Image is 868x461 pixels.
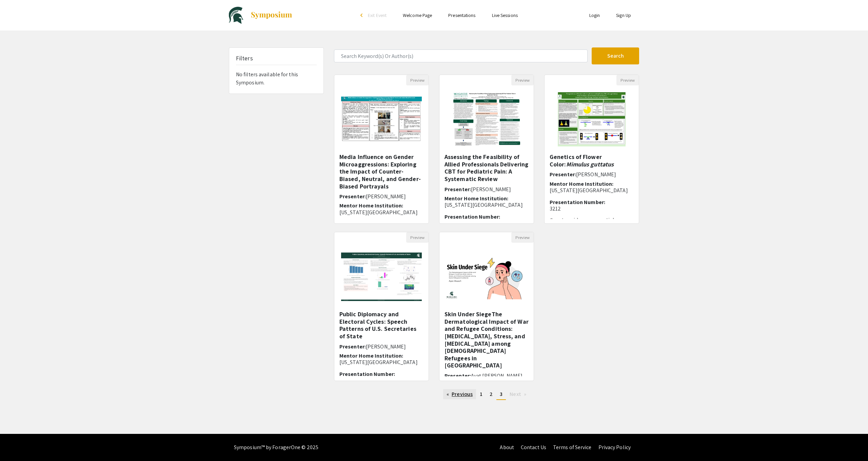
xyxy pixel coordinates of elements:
[445,373,529,379] h6: Presenter:
[445,310,529,369] h5: Skin Under SiegeThe Dermatological Impact of War and Refugee Conditions: [MEDICAL_DATA], Stress, ...
[443,389,476,399] a: Previous page
[229,48,323,94] div: No filters available for this Symposium.
[551,85,632,153] img: <p>Genetics of Flower Color: <em>Mimulus guttatus</em></p>
[439,75,534,224] div: Open Presentation <p>Assessing the Feasibility of Allied Professionals Delivering CBT for Pediatr...
[550,171,634,178] h6: Presenter:
[566,160,614,168] em: Mimulus guttatus
[339,209,423,216] p: [US_STATE][GEOGRAPHIC_DATA]
[480,390,482,398] span: 1
[339,153,423,190] h5: Media Influence on Gender Microaggressions: Exploring the Impact of Counter-Biased, Neutral, and ...
[445,213,500,220] span: Presentation Number:
[339,343,423,350] h6: Presenter:
[553,444,592,451] a: Terms of Service
[550,153,634,168] h5: Genetics of Flower Color:
[5,430,29,456] iframe: Chat
[544,75,639,224] div: Open Presentation <p>Genetics of Flower Color: <em>Mimulus guttatus</em></p>
[250,11,293,19] img: Symposium by ForagerOne
[616,75,639,85] button: Preview
[334,389,639,400] ul: Pagination
[445,186,529,193] h6: Presenter:
[339,370,395,378] span: Presentation Number:
[490,390,493,398] span: 2
[334,75,429,224] div: Open Presentation <p>Media Influence on Gender Microaggressions: Exploring the Impact of Counter-...
[576,171,616,178] span: [PERSON_NAME]
[339,359,423,365] p: [US_STATE][GEOGRAPHIC_DATA]
[229,7,243,24] img: Mid-Michigan Symposium for Undergraduate Research Experiences 2025
[439,247,534,306] img: <p><strong style="background-color: transparent; color: rgb(0, 0, 0);">Skin Under Siege</strong><...
[366,193,406,200] span: [PERSON_NAME]
[471,186,511,193] span: [PERSON_NAME]
[339,193,423,200] h6: Presenter:
[339,310,423,340] h5: Public Diplomacy and Electoral Cycles: Speech Patterns of U.S. Secretaries of State
[234,434,318,461] div: Symposium™ by ForagerOne © 2025
[500,390,502,398] span: 3
[550,205,634,212] p: 3212
[492,12,518,18] a: Live Sessions
[366,343,406,350] span: [PERSON_NAME]
[439,232,534,381] div: Open Presentation <p><strong style="background-color: transparent; color: rgb(0, 0, 0);">Skin Und...
[500,444,514,451] a: About
[511,75,534,85] button: Preview
[406,232,429,243] button: Preview
[448,12,475,18] a: Presentations
[236,55,253,62] h5: Filters
[521,444,546,451] a: Contact Us
[550,199,605,206] span: Presentation Number:
[339,202,403,209] span: Mentor Home Institution:
[511,232,534,243] button: Preview
[334,246,429,308] img: <p>Public Diplomacy and Electoral Cycles: Speech Patterns of U.S. Secretaries of State</p>
[471,372,522,379] span: Ayat [PERSON_NAME]
[589,12,600,18] a: Login
[445,153,529,182] h5: Assessing the Feasibility of Allied Professionals Delivering CBT for Pediatric Pain: A Systematic...
[510,390,521,398] span: Next
[368,12,387,18] span: Exit Event
[550,216,633,240] strong: Carotenoids are essential pigment compounds synthesized by plants, algae, and cyanobacteri...
[550,187,634,194] p: [US_STATE][GEOGRAPHIC_DATA]
[446,85,527,153] img: <p>Assessing the Feasibility of Allied Professionals Delivering CBT for Pediatric Pain: A Systema...
[445,202,529,208] p: [US_STATE][GEOGRAPHIC_DATA]
[339,352,403,359] span: Mentor Home Institution:
[445,195,508,202] span: Mentor Home Institution:
[229,7,293,24] a: Mid-Michigan Symposium for Undergraduate Research Experiences 2025
[616,12,631,18] a: Sign Up
[360,13,364,17] div: arrow_back_ios
[334,90,429,149] img: <p>Media Influence on Gender Microaggressions: Exploring the Impact of Counter-Biased, Neutral, a...
[403,12,432,18] a: Welcome Page
[598,444,631,451] a: Privacy Policy
[406,75,429,85] button: Preview
[334,232,429,381] div: Open Presentation <p>Public Diplomacy and Electoral Cycles: Speech Patterns of U.S. Secretaries o...
[334,49,588,62] input: Search Keyword(s) Or Author(s)
[592,47,639,64] button: Search
[550,180,613,187] span: Mentor Home Institution:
